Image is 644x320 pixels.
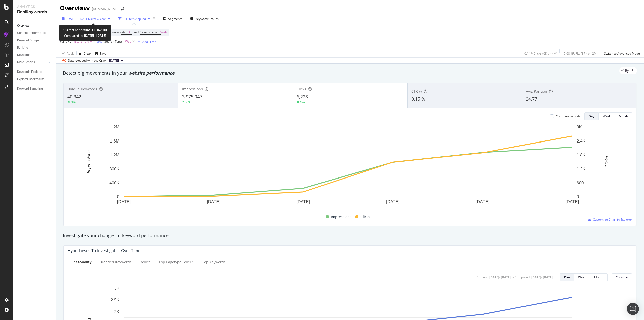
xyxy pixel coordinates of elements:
text: Clicks [605,156,609,168]
button: Apply [60,49,74,57]
text: [DATE] [297,199,310,204]
a: Overview [17,23,52,28]
span: = [72,39,73,44]
text: 400K [109,181,119,185]
text: 2M [113,125,119,129]
text: [DATE] [566,199,579,204]
div: Apply [67,51,74,56]
div: N/A [300,100,305,104]
div: Clear [84,51,91,56]
a: Keyword Sampling [17,86,52,91]
div: Seasonality [72,260,92,265]
text: 2K [114,309,119,314]
div: Compared to: [64,33,106,39]
text: 0 [117,194,119,199]
text: 2.4K [577,139,586,144]
b: [DATE] - [DATE] [85,28,107,32]
button: and [97,39,102,44]
div: Compare periods [556,114,580,118]
div: Add Filter [142,40,156,44]
div: Ranking [17,45,28,50]
div: Save [100,51,106,56]
span: Unique Keywords [67,87,97,91]
div: Content Performance [17,30,46,36]
a: Keywords [17,52,52,58]
div: More Reports [17,60,35,65]
b: [DATE] - [DATE] [83,33,106,38]
div: Device [140,260,151,265]
span: Segments [168,17,182,21]
span: Clicks [360,214,370,220]
div: Investigate your changes in keyword performance [63,232,637,239]
button: Add Filter [136,39,156,45]
text: [DATE] [386,199,400,204]
a: Explorer Bookmarks [17,77,52,82]
span: [DATE] - [DATE] [67,17,89,21]
div: vs Compared : [512,275,530,279]
button: [DATE] [107,58,125,64]
div: Keywords Explorer [17,69,42,75]
div: Keyword Sampling [17,86,43,91]
span: Avg. Position [526,89,547,94]
div: Day [564,275,570,279]
span: = [158,30,160,34]
button: Switch to Advanced Mode [602,49,640,57]
span: = [126,30,128,34]
div: Month [619,114,628,118]
span: vs Prev. Year [89,17,106,21]
span: Clicks [297,87,306,91]
div: 3 Filters Applied [124,17,146,21]
div: Analytics [17,4,52,9]
div: Keywords [17,52,30,58]
div: Keyword Groups [195,17,219,21]
a: More Reports [17,60,47,65]
div: [DOMAIN_NAME] [92,6,119,11]
span: Search Type [140,30,157,34]
div: Overview [60,4,90,13]
span: /store/[0-9]+ [74,38,92,45]
div: Month [594,275,603,279]
div: Top pagetype Level 1 [159,260,194,265]
div: N/A [71,100,76,104]
div: Open Intercom Messenger [627,303,639,315]
text: [DATE] [207,199,220,204]
span: CTR % [411,89,422,94]
span: By URL [625,69,635,72]
a: Ranking [17,45,52,50]
div: 5.68 % URLs ( 87K on 2M ) [564,51,598,56]
span: Customize Chart in Explorer [593,217,632,222]
span: Search Type [104,39,122,44]
button: Keyword Groups [188,15,221,23]
div: and [97,39,102,44]
span: = [123,39,124,44]
div: Keyword Groups [17,38,39,43]
div: [DATE] - [DATE] [489,275,511,279]
div: RealKeywords [17,9,52,15]
span: 6,228 [297,94,308,100]
span: Keywords [112,30,125,34]
div: Data crossed with the Crawl [68,58,107,63]
button: Week [574,273,590,281]
div: Week [603,114,611,118]
span: 40,342 [67,94,81,100]
div: [DATE] - [DATE] [531,275,553,279]
span: Web [160,29,167,36]
div: Current: [477,275,488,279]
div: 0.14 % Clicks ( 6K on 4M ) [524,51,557,56]
text: 1.2K [577,167,586,171]
a: Customize Chart in Explorer [588,217,632,222]
text: 1.6M [110,139,119,144]
span: 3,975,947 [182,94,202,100]
button: Week [599,112,615,120]
span: 0.15 % [411,96,425,102]
span: Web [125,38,131,45]
span: Clicks [616,275,624,279]
button: Day [584,112,599,120]
div: Top Keywords [202,260,226,265]
text: 0 [577,194,579,199]
text: 600 [577,181,584,185]
button: Day [560,273,574,281]
div: Branded Keywords [100,260,132,265]
text: 1.8K [577,153,586,157]
span: Impressions [182,87,203,91]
